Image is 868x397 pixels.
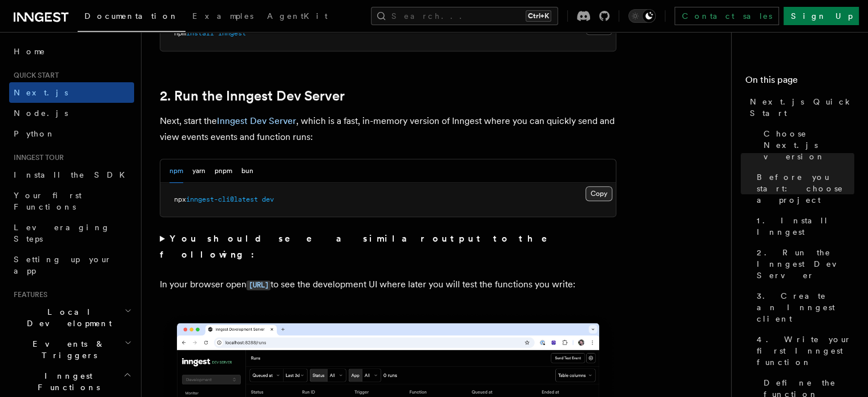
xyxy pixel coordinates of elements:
[526,10,551,22] kbd: Ctrl+K
[78,3,185,32] a: Documentation
[247,280,271,290] code: [URL]
[241,159,253,183] button: bun
[186,195,258,203] span: inngest-cli@latest
[745,91,854,123] a: Next.js Quick Start
[174,195,186,203] span: npx
[160,276,616,293] p: In your browser open to see the development UI where later you will test the functions you write:
[84,11,179,21] span: Documentation
[185,3,260,31] a: Examples
[9,217,134,249] a: Leveraging Steps
[757,290,854,324] span: 3. Create an Inngest client
[784,7,859,25] a: Sign Up
[9,165,134,185] a: Install the SDK
[764,128,854,162] span: Choose Next.js version
[9,249,134,281] a: Setting up your app
[169,159,183,183] button: npm
[628,9,656,23] button: Toggle dark mode
[757,334,854,368] span: 4. Write your first Inngest function
[217,115,296,126] a: Inngest Dev Server
[675,7,779,25] a: Contact sales
[586,186,612,201] button: Copy
[14,223,110,243] span: Leveraging Steps
[14,170,132,179] span: Install the SDK
[9,370,123,393] span: Inngest Functions
[9,338,124,361] span: Events & Triggers
[750,96,854,119] span: Next.js Quick Start
[14,191,82,211] span: Your first Functions
[9,185,134,217] a: Your first Functions
[9,290,47,299] span: Features
[14,109,68,118] span: Node.js
[9,123,134,144] a: Python
[9,334,134,366] button: Events & Triggers
[752,167,854,210] a: Before you start: choose a project
[215,159,232,183] button: pnpm
[752,286,854,329] a: 3. Create an Inngest client
[9,82,134,103] a: Next.js
[267,11,328,21] span: AgentKit
[247,279,271,290] a: [URL]
[14,129,55,138] span: Python
[371,7,558,25] button: Search...Ctrl+K
[757,171,854,206] span: Before you start: choose a project
[160,113,616,145] p: Next, start the , which is a fast, in-memory version of Inngest where you can quickly send and vi...
[192,159,205,183] button: yarn
[757,247,854,281] span: 2. Run the Inngest Dev Server
[9,153,64,162] span: Inngest tour
[160,88,345,104] a: 2. Run the Inngest Dev Server
[9,71,59,80] span: Quick start
[752,210,854,242] a: 1. Install Inngest
[9,41,134,62] a: Home
[186,29,214,37] span: install
[160,231,616,263] summary: You should see a similar output to the following:
[174,29,186,37] span: npm
[14,46,46,57] span: Home
[192,11,253,21] span: Examples
[260,3,334,31] a: AgentKit
[9,103,134,123] a: Node.js
[759,123,854,167] a: Choose Next.js version
[262,195,274,203] span: dev
[9,302,134,334] button: Local Development
[14,255,112,275] span: Setting up your app
[752,242,854,286] a: 2. Run the Inngest Dev Server
[745,73,854,91] h4: On this page
[752,329,854,372] a: 4. Write your first Inngest function
[14,88,68,97] span: Next.js
[160,233,563,260] strong: You should see a similar output to the following:
[218,29,246,37] span: inngest
[757,215,854,238] span: 1. Install Inngest
[9,306,124,329] span: Local Development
